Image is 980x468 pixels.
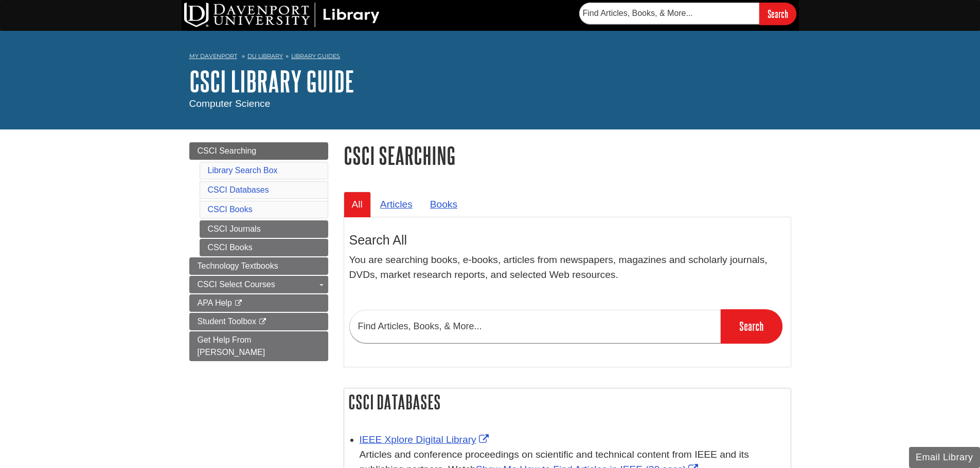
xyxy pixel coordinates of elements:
img: DU Library [184,3,380,27]
a: CSCI Databases [208,185,269,194]
a: Library Guides [291,52,340,60]
a: CSCI Searching [189,142,328,160]
span: APA Help [198,298,232,307]
span: Student Toolbox [198,317,256,326]
a: Link opens in new window [360,434,491,445]
input: Search [721,309,782,343]
i: This link opens in a new window [234,300,243,307]
span: CSCI Searching [198,146,257,155]
h3: Search All [349,233,786,248]
a: CSCI Books [200,239,328,256]
span: Computer Science [189,98,271,109]
nav: breadcrumb [189,49,791,66]
i: This link opens in a new window [258,319,267,325]
input: Find Articles, Books, & More... [579,3,759,24]
p: You are searching books, e-books, articles from newspapers, magazines and scholarly journals, DVD... [349,253,786,283]
a: All [344,192,371,217]
input: Find Articles, Books, & More... [349,310,721,343]
a: CSCI Journals [200,220,328,238]
input: Search [759,3,796,25]
a: APA Help [189,294,328,312]
a: Books [422,192,466,217]
a: DU Library [247,52,283,60]
a: CSCI Library Guide [189,65,354,97]
div: Guide Page Menu [189,142,328,361]
span: Get Help From [PERSON_NAME] [198,335,265,357]
a: CSCI Select Courses [189,276,328,293]
a: Student Toolbox [189,313,328,330]
a: My Davenport [189,52,237,61]
span: Technology Textbooks [198,261,278,270]
a: Articles [372,192,421,217]
h2: CSCI Databases [344,388,791,416]
h1: CSCI Searching [344,142,791,169]
form: Searches DU Library's articles, books, and more [579,3,796,25]
a: Get Help From [PERSON_NAME] [189,331,328,361]
button: Email Library [909,447,980,468]
a: CSCI Books [208,205,253,214]
a: Library Search Box [208,166,278,175]
span: CSCI Select Courses [198,280,275,289]
a: Technology Textbooks [189,257,328,275]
